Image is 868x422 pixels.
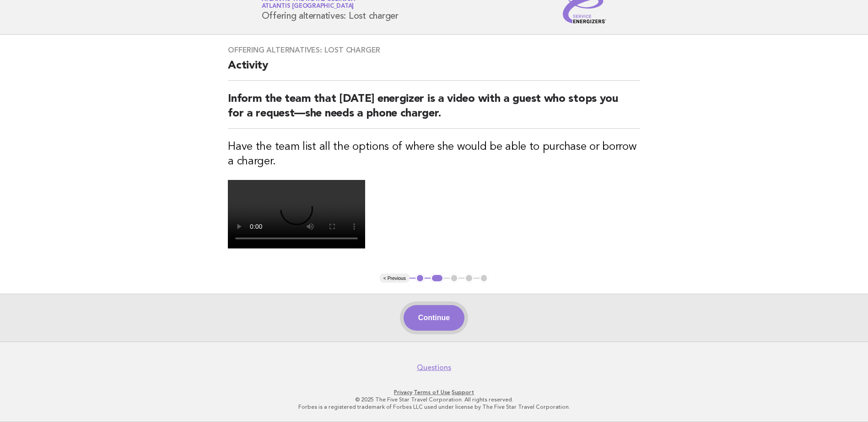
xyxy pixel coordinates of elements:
span: Atlantis [GEOGRAPHIC_DATA] [262,4,354,10]
h3: Offering alternatives: Lost charger [228,46,640,55]
a: Questions [417,363,451,372]
p: © 2025 The Five Star Travel Corporation. All rights reserved. [154,396,714,403]
h2: Inform the team that [DATE] energizer is a video with a guest who stops you for a request—she nee... [228,92,640,129]
p: · · [154,389,714,396]
button: 1 [415,274,425,283]
button: 2 [431,274,444,283]
a: Terms of Use [414,389,450,396]
button: Continue [404,305,464,331]
button: < Previous [380,274,410,283]
h3: Have the team list all the options of where she would be able to purchase or borrow a charger. [228,140,640,169]
h2: Activity [228,58,640,81]
a: Privacy [394,389,412,396]
p: Forbes is a registered trademark of Forbes LLC used under license by The Five Star Travel Corpora... [154,403,714,411]
a: Support [452,389,474,396]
